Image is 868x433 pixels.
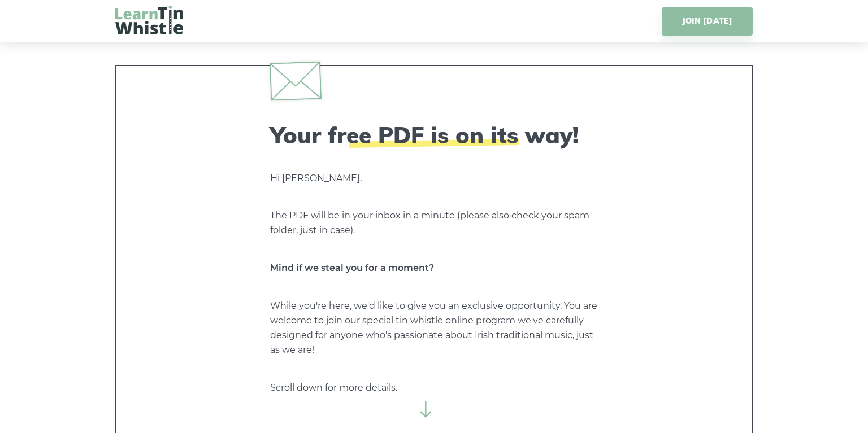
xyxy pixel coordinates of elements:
[115,6,183,34] img: LearnTinWhistle.com
[270,380,598,395] p: Scroll down for more details.
[270,299,598,357] p: While you're here, we'd like to give you an exclusive opportunity. You are welcome to join our sp...
[270,263,434,273] strong: Mind if we steal you for a moment?
[270,61,322,100] img: envelope.svg
[662,7,753,36] a: JOIN [DATE]
[270,171,598,186] p: Hi [PERSON_NAME],
[270,121,598,148] h2: Your free PDF is on its way!
[270,208,598,238] p: The PDF will be in your inbox in a minute (please also check your spam folder, just in case).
